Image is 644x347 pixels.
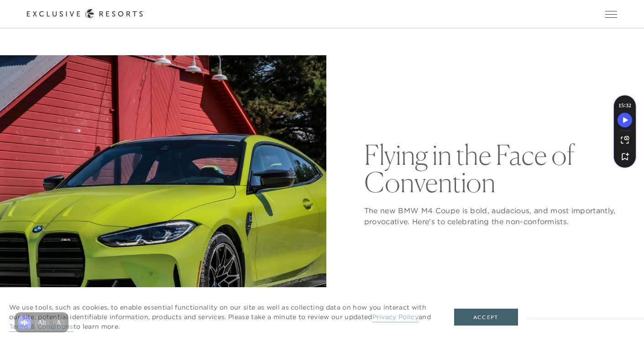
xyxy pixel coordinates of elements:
[372,313,419,322] a: Privacy Policy
[9,322,73,332] a: Terms & Conditions
[454,309,518,326] button: Accept
[605,11,617,17] button: Open navigation
[364,141,617,196] h1: Flying in the Face of Convention
[364,286,440,295] address: By [PERSON_NAME]
[364,205,617,227] p: The new BMW M4 Coupe is bold, audacious, and most importantly, provocative. Here's to celebrating...
[9,303,436,331] p: We use tools, such as cookies, to enable essential functionality on our site as well as collectin...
